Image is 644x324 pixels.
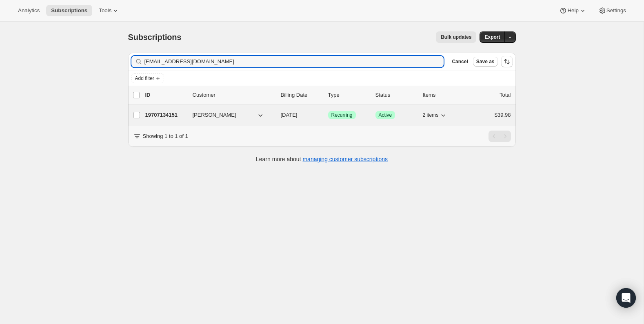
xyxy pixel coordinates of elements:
[449,57,471,67] button: Cancel
[328,91,369,99] div: Type
[145,111,186,119] p: 19707134151
[423,109,448,121] button: 2 items
[501,56,513,67] button: Sort the results
[476,58,495,65] span: Save as
[302,156,388,162] a: managing customer subscriptions
[135,75,154,82] span: Add filter
[281,91,322,99] p: Billing Date
[188,109,269,122] button: [PERSON_NAME]
[144,56,444,67] input: Filter subscribers
[473,57,498,67] button: Save as
[593,5,631,16] button: Settings
[489,131,511,142] nav: Pagination
[567,7,578,14] span: Help
[452,58,468,65] span: Cancel
[128,33,182,42] span: Subscriptions
[441,34,471,40] span: Bulk updates
[18,7,40,14] span: Analytics
[331,112,353,118] span: Recurring
[281,112,298,118] span: [DATE]
[145,109,511,121] div: 19707134151[PERSON_NAME][DATE]SuccessRecurringSuccessActive2 items$39.98
[143,132,188,140] p: Showing 1 to 1 of 1
[94,5,124,16] button: Tools
[379,112,392,118] span: Active
[51,7,87,14] span: Subscriptions
[423,91,464,99] div: Items
[131,73,164,83] button: Add filter
[256,155,388,163] p: Learn more about
[193,91,274,99] p: Customer
[606,7,626,14] span: Settings
[13,5,44,16] button: Analytics
[436,31,476,43] button: Bulk updates
[616,288,636,308] div: Open Intercom Messenger
[375,91,416,99] p: Status
[99,7,111,14] span: Tools
[495,112,511,118] span: $39.98
[554,5,591,16] button: Help
[145,91,511,99] div: IDCustomerBilling DateTypeStatusItemsTotal
[500,91,511,99] p: Total
[423,112,439,118] span: 2 items
[145,91,186,99] p: ID
[480,31,505,43] button: Export
[193,111,236,119] span: [PERSON_NAME]
[484,34,500,40] span: Export
[46,5,92,16] button: Subscriptions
